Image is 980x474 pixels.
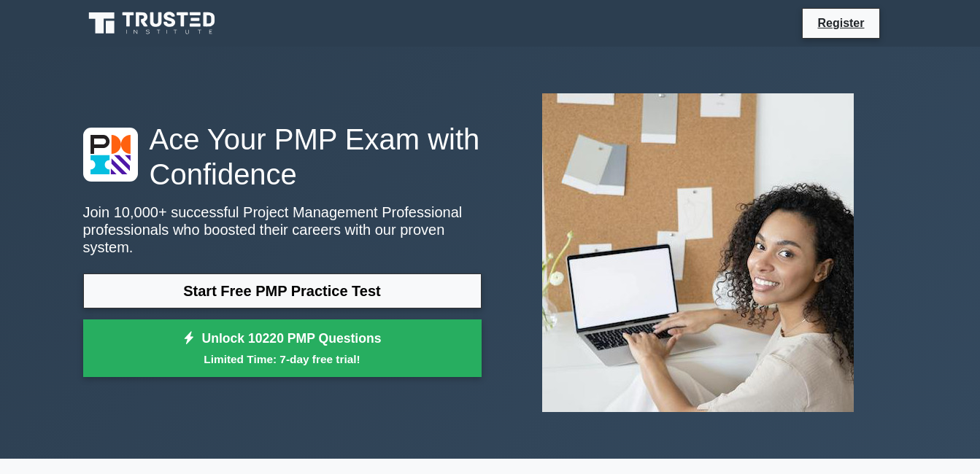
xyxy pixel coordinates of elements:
[83,122,482,192] h1: Ace Your PMP Exam with Confidence
[83,203,482,256] p: Join 10,000+ successful Project Management Professional professionals who boosted their careers w...
[83,319,482,378] a: Unlock 10220 PMP QuestionsLimited Time: 7-day free trial!
[809,14,873,32] a: Register
[83,273,482,308] a: Start Free PMP Practice Test
[101,351,463,368] small: Limited Time: 7-day free trial!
